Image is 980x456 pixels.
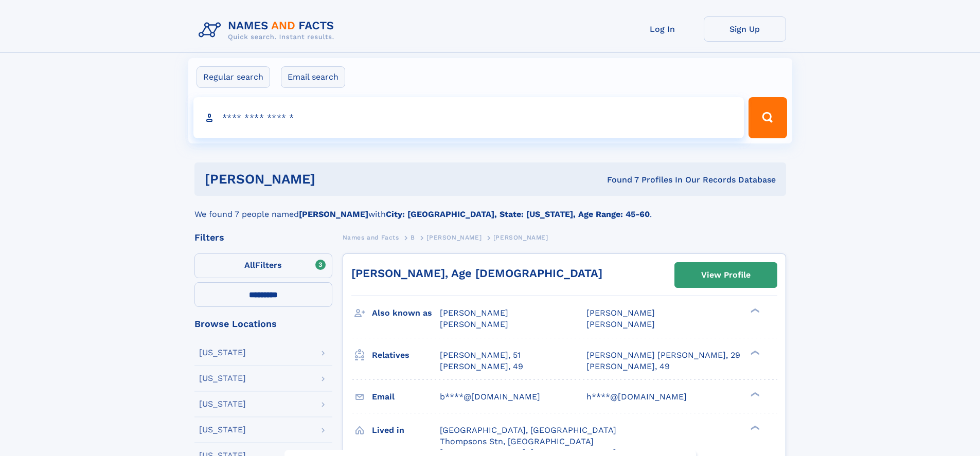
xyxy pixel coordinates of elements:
[199,349,246,357] div: [US_STATE]
[748,307,760,314] div: ❯
[748,424,760,431] div: ❯
[621,16,704,42] a: Log In
[343,231,399,244] a: Names and Facts
[440,436,594,446] span: Thompsons Stn, [GEOGRAPHIC_DATA]
[372,304,440,322] h3: Also known as
[372,346,440,364] h3: Relatives
[244,260,255,270] span: All
[586,308,655,318] span: [PERSON_NAME]
[193,97,744,138] input: search input
[199,426,246,434] div: [US_STATE]
[701,263,751,287] div: View Profile
[493,234,548,241] span: [PERSON_NAME]
[748,391,760,397] div: ❯
[372,422,440,439] h3: Lived in
[440,425,616,435] span: [GEOGRAPHIC_DATA], [GEOGRAPHIC_DATA]
[194,253,332,278] label: Filters
[194,16,343,44] img: Logo Names and Facts
[675,263,777,287] a: View Profile
[199,400,246,408] div: [US_STATE]
[372,388,440,406] h3: Email
[411,231,415,244] a: B
[440,308,508,318] span: [PERSON_NAME]
[426,234,482,241] span: [PERSON_NAME]
[351,267,602,280] a: [PERSON_NAME], Age [DEMOGRAPHIC_DATA]
[440,361,523,372] a: [PERSON_NAME], 49
[586,350,740,361] a: [PERSON_NAME] [PERSON_NAME], 29
[426,231,482,244] a: [PERSON_NAME]
[704,16,786,42] a: Sign Up
[748,349,760,356] div: ❯
[586,319,655,329] span: [PERSON_NAME]
[411,234,415,241] span: B
[586,361,670,372] a: [PERSON_NAME], 49
[194,233,332,242] div: Filters
[199,374,246,382] div: [US_STATE]
[197,66,270,88] label: Regular search
[194,196,786,221] div: We found 7 people named with .
[299,209,368,219] b: [PERSON_NAME]
[440,350,521,361] a: [PERSON_NAME], 51
[194,319,332,329] div: Browse Locations
[440,319,508,329] span: [PERSON_NAME]
[205,173,461,186] h1: [PERSON_NAME]
[749,97,787,138] button: Search Button
[461,174,776,186] div: Found 7 Profiles In Our Records Database
[386,209,650,219] b: City: [GEOGRAPHIC_DATA], State: [US_STATE], Age Range: 45-60
[281,66,345,88] label: Email search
